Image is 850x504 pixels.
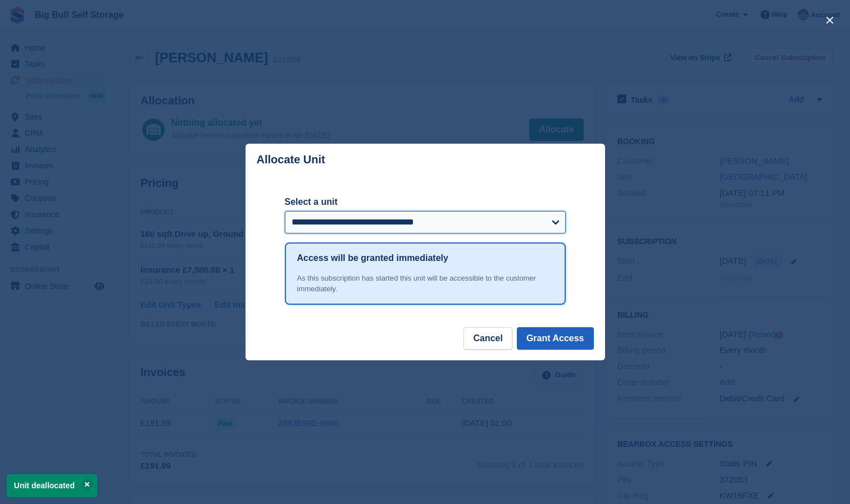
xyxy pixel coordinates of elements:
[285,195,566,209] label: Select a unit
[463,327,512,350] button: Cancel
[7,474,97,497] p: Unit deallocated
[297,273,553,295] div: As this subscription has started this unit will be accessible to the customer immediately.
[257,153,325,166] p: Allocate Unit
[297,251,448,265] h1: Access will be granted immediately
[821,11,839,29] button: close
[517,327,594,350] button: Grant Access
